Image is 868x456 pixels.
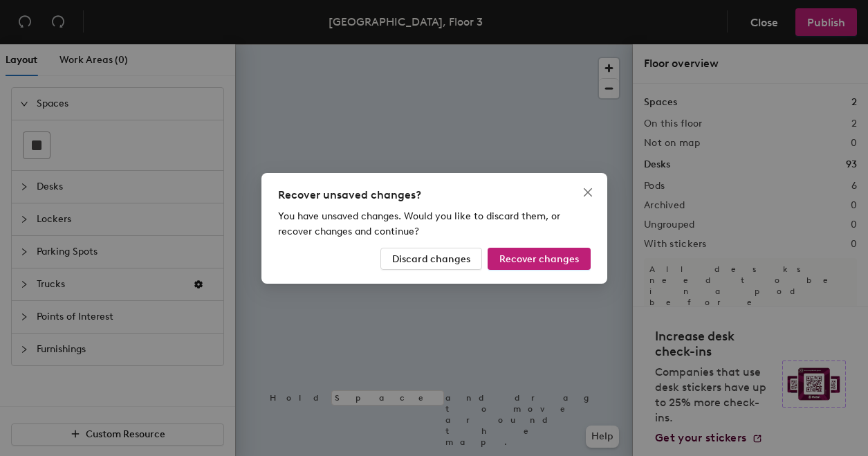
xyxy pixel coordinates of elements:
button: Discard changes [380,248,482,270]
span: Discard changes [392,253,470,264]
button: Recover changes [488,248,591,270]
span: close [582,187,593,198]
span: Close [577,187,599,198]
span: You have unsaved changes. Would you like to discard them, or recover changes and continue? [278,210,560,237]
button: Close [577,181,599,203]
span: Recover changes [499,253,579,264]
div: Recover unsaved changes? [278,187,591,203]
